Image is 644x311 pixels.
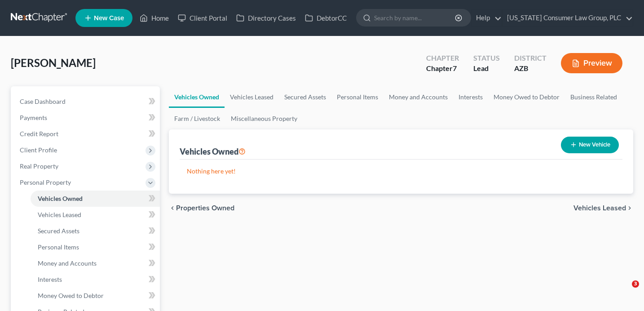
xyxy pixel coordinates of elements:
a: Directory Cases [232,10,300,26]
a: Vehicles Leased [225,86,279,108]
a: [US_STATE] Consumer Law Group, PLC [503,10,633,26]
span: Vehicles Leased [38,211,81,218]
a: Home [135,10,173,26]
div: District [514,53,547,63]
span: Personal Property [20,178,71,186]
span: 3 [632,280,639,288]
i: chevron_left [169,204,176,212]
span: Secured Assets [38,227,79,235]
a: Money and Accounts [384,86,453,108]
span: Vehicles Owned [38,195,83,202]
span: Payments [20,114,47,121]
button: chevron_left Properties Owned [169,204,234,212]
i: chevron_right [626,204,633,212]
span: Case Dashboard [20,98,66,105]
a: Money Owed to Debtor [31,288,160,304]
div: Chapter [426,63,459,74]
a: DebtorCC [300,10,351,26]
a: Farm / Livestock [169,108,225,129]
iframe: Intercom live chat [613,280,635,302]
span: New Case [94,15,124,22]
a: Vehicles Leased [31,207,160,223]
button: New Vehicle [561,137,619,153]
a: Interests [31,271,160,288]
span: Interests [38,275,62,283]
span: Client Profile [20,146,57,154]
div: AZB [514,63,547,74]
span: Properties Owned [176,204,234,212]
a: Credit Report [13,126,160,142]
a: Interests [453,86,488,108]
span: 7 [453,64,457,72]
a: Vehicles Owned [31,191,160,207]
a: Secured Assets [31,223,160,239]
span: Money and Accounts [38,259,97,267]
button: Vehicles Leased chevron_right [573,204,633,212]
div: Vehicles Owned [180,146,246,157]
span: Credit Report [20,130,58,138]
div: Chapter [426,53,459,63]
a: Money Owed to Debtor [488,86,565,108]
span: Personal Items [38,243,79,251]
span: Real Property [20,162,58,170]
span: Money Owed to Debtor [38,292,104,299]
a: Miscellaneous Property [225,108,303,129]
a: Payments [13,110,160,126]
span: [PERSON_NAME] [11,56,96,69]
a: Business Related [565,86,622,108]
a: Help [472,10,502,26]
p: Nothing here yet! [187,167,616,176]
a: Personal Items [31,239,160,255]
a: Secured Assets [279,86,331,108]
button: Preview [561,53,622,73]
a: Money and Accounts [31,255,160,271]
a: Vehicles Owned [169,86,225,108]
a: Personal Items [331,86,384,108]
a: Case Dashboard [13,93,160,110]
span: Vehicles Leased [573,204,626,212]
div: Status [473,53,500,63]
div: Lead [473,63,500,74]
input: Search by name... [374,9,456,26]
a: Client Portal [173,10,232,26]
